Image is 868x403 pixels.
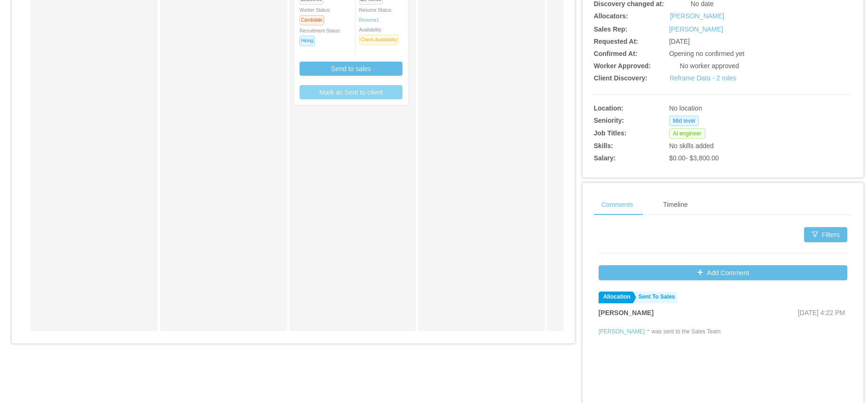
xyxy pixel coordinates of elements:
[594,38,638,45] b: Requested At:
[680,62,739,70] span: No worker approved
[669,142,714,150] span: No skills added
[300,85,402,99] button: Mark as Sent to client
[594,194,641,215] div: Comments
[669,103,798,113] div: No location
[804,227,847,242] button: icon: filterFilters
[599,309,654,316] strong: [PERSON_NAME]
[669,50,744,57] span: Opening no confirmed yet
[300,28,341,43] span: Recruitment Status:
[359,35,399,45] span: Check Availability
[300,15,324,25] span: Candidate
[359,16,379,24] a: Resume1
[599,292,633,303] a: Allocation
[670,74,736,82] a: Reframe Data - 2 roles
[594,12,628,20] b: Allocators:
[647,325,649,336] div: -
[655,194,695,215] div: Timeline
[669,25,723,33] a: [PERSON_NAME]
[594,62,651,70] b: Worker Approved:
[669,116,699,126] span: Mid level
[359,27,402,42] span: Availability:
[599,265,847,280] button: icon: plusAdd Comment
[652,327,721,336] div: was sent to the Sales Team
[594,25,628,33] b: Sales Rep:
[594,74,647,82] b: Client Discovery:
[594,117,624,124] b: Seniority:
[594,142,613,150] b: Skills:
[594,50,638,57] b: Confirmed At:
[670,11,724,21] a: [PERSON_NAME]
[669,38,690,45] span: [DATE]
[300,36,315,46] span: Hiring
[594,154,616,162] b: Salary:
[300,8,331,23] span: Worker Status:
[634,292,678,303] a: Sent To Sales
[359,8,393,23] span: Resume Status:
[594,129,627,137] b: Job Titles:
[599,328,645,335] a: [PERSON_NAME]
[300,62,402,76] button: Send to sales
[594,104,623,112] b: Location:
[798,309,845,316] span: [DATE] 4:22 PM
[669,154,719,162] span: $0.00 - $3,800.00
[669,128,705,139] span: Ai engineer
